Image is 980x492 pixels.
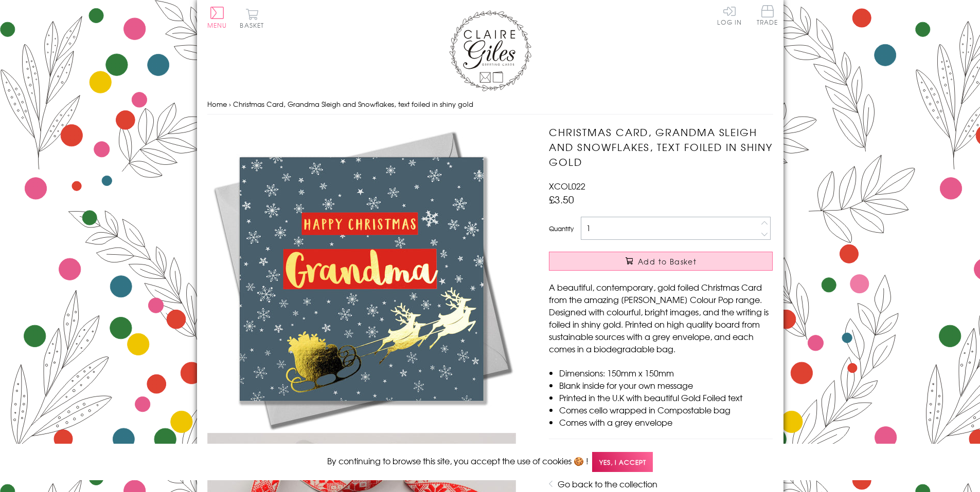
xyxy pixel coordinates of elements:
[757,5,778,27] a: Trade
[549,192,574,206] span: £3.50
[207,7,227,28] button: Menu
[559,379,773,391] li: Blank inside for your own message
[559,367,773,379] li: Dimensions: 150mm x 150mm
[233,99,473,109] span: Christmas Card, Grandma Sleigh and Snowflakes, text foiled in shiny gold
[592,452,653,472] span: Yes, I accept
[549,224,574,233] label: Quantity
[207,94,773,115] nav: breadcrumbs
[638,256,697,267] span: Add to Basket
[229,99,231,109] span: ›
[717,5,742,25] a: Log In
[238,8,266,28] button: Basket
[207,99,227,109] a: Home
[559,404,773,416] li: Comes cello wrapped in Compostable bag
[558,478,657,490] a: Go back to the collection
[549,281,773,355] p: A beautiful, contemporary, gold foiled Christmas Card from the amazing [PERSON_NAME] Colour Pop r...
[549,252,773,271] button: Add to Basket
[207,21,227,30] span: Menu
[549,180,585,192] span: XCOL022
[559,416,773,428] li: Comes with a grey envelope
[559,391,773,404] li: Printed in the U.K with beautiful Gold Foiled text
[549,125,773,169] h1: Christmas Card, Grandma Sleigh and Snowflakes, text foiled in shiny gold
[207,125,516,433] img: Christmas Card, Grandma Sleigh and Snowflakes, text foiled in shiny gold
[449,10,531,91] img: Claire Giles Greetings Cards
[757,5,778,25] span: Trade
